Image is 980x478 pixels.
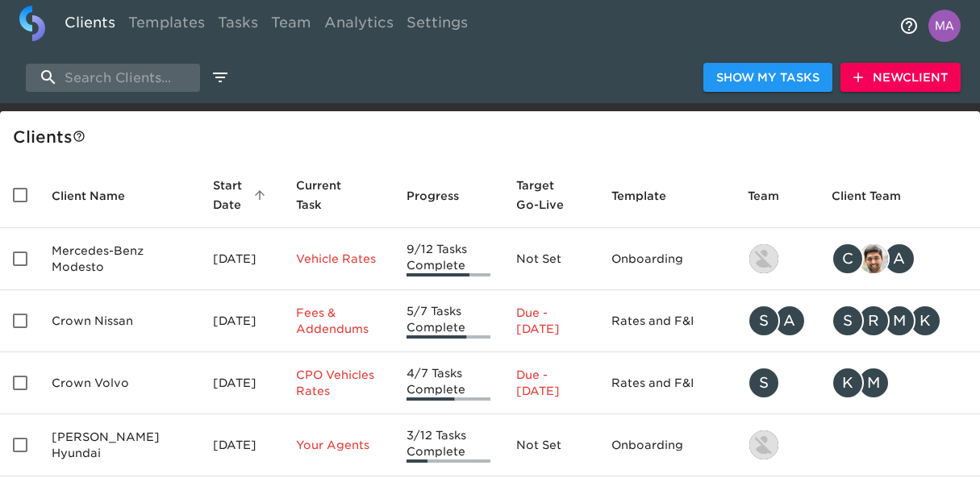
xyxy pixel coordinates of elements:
input: search [26,64,200,92]
div: S [832,305,864,337]
div: clayton.mandel@roadster.com, sandeep@simplemnt.com, angelique.nurse@roadster.com [832,243,967,275]
div: sparent@crowncars.com, rrobins@crowncars.com, mcooley@crowncars.com, kwilson@crowncars.com [832,305,967,337]
a: Clients [58,6,122,45]
div: S [748,305,780,337]
img: kevin.lo@roadster.com [749,430,778,459]
div: K [909,305,941,337]
p: Due - [DATE] [516,367,586,399]
td: Not Set [503,414,598,476]
span: Team [748,186,800,206]
div: kevin.lo@roadster.com [748,243,806,275]
span: Start Date [213,176,269,214]
div: K [832,367,864,399]
td: Crown Volvo [39,352,200,414]
td: [DATE] [200,290,282,352]
button: notifications [890,6,928,45]
td: Onboarding [598,228,735,290]
img: logo [19,6,45,41]
div: Client s [13,124,974,150]
td: [PERSON_NAME] Hyundai [39,414,200,476]
span: Client Name [52,186,146,206]
td: 3/12 Tasks Complete [394,414,503,476]
button: edit [206,64,234,91]
span: Template [611,186,687,206]
p: Vehicle Rates [296,251,381,267]
div: M [857,367,890,399]
span: Calculated based on the start date and the duration of all Tasks contained in this Hub. [516,176,565,214]
td: 4/7 Tasks Complete [394,352,503,414]
td: Onboarding [598,414,735,476]
svg: This is a list of all of your clients and clients shared with you [73,130,85,143]
a: Tasks [211,6,265,45]
td: Rates and F&I [598,352,735,414]
div: A [883,243,915,275]
button: NewClient [840,63,961,93]
img: Profile [928,10,961,42]
td: 9/12 Tasks Complete [394,228,503,290]
div: M [883,305,915,337]
p: Due - [DATE] [516,305,586,337]
div: savannah@roadster.com, austin@roadster.com [748,305,806,337]
div: savannah@roadster.com [748,367,806,399]
td: Rates and F&I [598,290,735,352]
div: R [857,305,890,337]
img: kevin.lo@roadster.com [749,244,778,273]
div: C [832,243,864,275]
span: New Client [853,68,948,88]
span: This is the next Task in this Hub that should be completed [296,176,360,214]
span: Client Team [832,186,922,206]
span: Target Go-Live [516,176,586,214]
a: Team [265,6,318,45]
div: kevin.lo@roadster.com [748,429,806,461]
p: Fees & Addendums [296,305,381,337]
td: [DATE] [200,228,282,290]
td: 5/7 Tasks Complete [394,290,503,352]
span: Current Task [296,176,381,214]
span: Progress [407,186,480,206]
td: Crown Nissan [39,290,200,352]
span: Show My Tasks [716,68,819,88]
a: Analytics [318,6,400,45]
a: Templates [122,6,211,45]
a: Settings [400,6,474,45]
div: S [748,367,780,399]
img: sandeep@simplemnt.com [859,244,888,273]
p: Your Agents [296,437,381,453]
div: kwilson@crowncars.com, mcooley@crowncars.com [832,367,967,399]
td: [DATE] [200,352,282,414]
p: CPO Vehicles Rates [296,367,381,399]
td: Mercedes-Benz Modesto [39,228,200,290]
td: Not Set [503,228,598,290]
td: [DATE] [200,414,282,476]
button: Show My Tasks [703,63,832,93]
div: A [774,305,806,337]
